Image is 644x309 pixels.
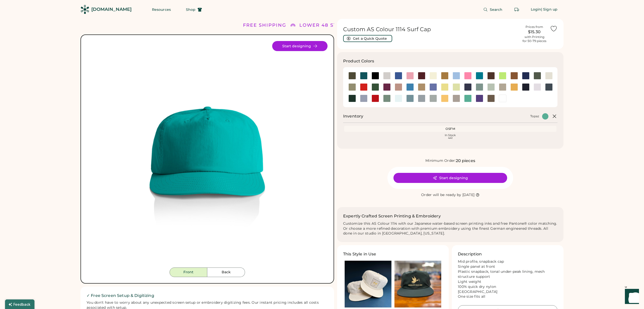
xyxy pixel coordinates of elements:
div: Login [531,7,541,12]
div: LOWER 48 STATES [299,22,350,29]
div: OSFM [345,127,555,131]
button: Start designing [393,173,507,183]
div: with Printing for 50-79 pieces [522,35,546,43]
button: Get a Quick Quote [343,35,392,42]
button: Back [207,267,245,277]
iframe: Front Chat [620,286,642,308]
div: FREE SHIPPING [243,22,286,29]
div: [DATE] [462,192,475,198]
h3: This Style in Use [343,251,376,257]
span: Shop [186,8,195,11]
button: Resources [146,5,177,15]
div: Prices from [526,25,543,29]
button: Shop [180,5,208,15]
div: 1114 Style Image [94,41,320,267]
div: 20 pieces [456,158,475,164]
img: Ecru color hat with logo printed on a blue background [345,261,391,307]
div: | Sign up [541,7,557,12]
button: Search [477,5,509,15]
img: Olive Green AS Colour 1114 Surf Hat printed with an image of a mallard holding a baguette in its ... [394,261,441,307]
h2: Inventory [343,113,363,119]
div: In Stock 441 [345,134,555,139]
div: $15.30 [522,29,547,35]
span: Search [490,8,503,11]
button: Retrieve an order [512,5,522,15]
div: Order will be ready by [421,192,461,198]
h1: Custom AS Colour 1114 Surf Cap [343,26,519,33]
h2: Expertly Crafted Screen Printing & Embroidery [343,213,441,219]
div: [DOMAIN_NAME] [91,6,132,13]
h2: ✓ Free Screen Setup & Digitizing [87,293,328,299]
div: Customize this AS Colour 1114 with our Japanese water-based screen printing inks and free Pantone... [343,221,557,236]
div: Topaz [530,114,539,118]
button: Start designing [272,41,328,51]
h3: Product Colors [343,58,374,64]
div: Mid profile, snapback cap Single panel at front Plastic snapback, tonal under-peak lining, mesh s... [458,259,557,299]
img: 1114 - Topaz Front Image [94,41,320,267]
div: Minimum Order: [425,158,456,163]
h3: Description [458,251,482,257]
img: Rendered Logo - Screens [80,5,89,14]
button: Front [170,267,207,277]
